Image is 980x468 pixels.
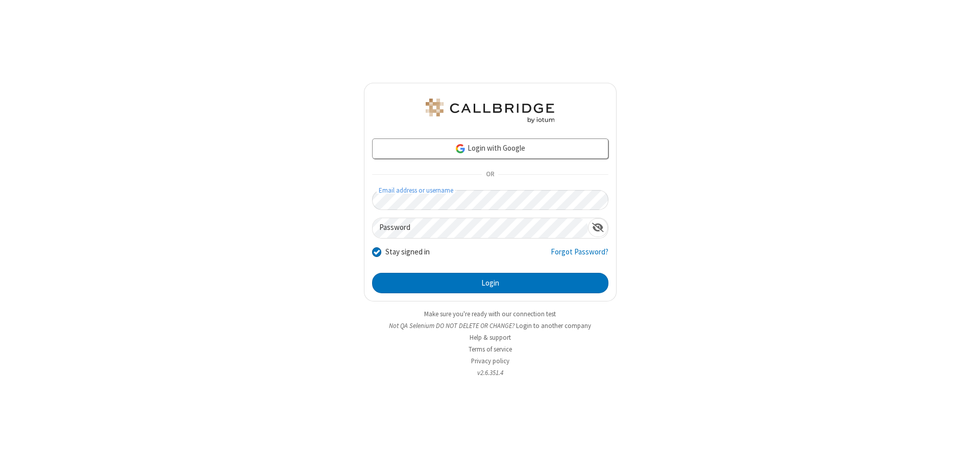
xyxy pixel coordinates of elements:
button: Login [372,273,608,293]
li: v2.6.351.4 [364,368,617,378]
input: Password [373,218,588,238]
input: Email address or username [372,190,608,210]
li: Not QA Selenium DO NOT DELETE OR CHANGE? [364,321,617,331]
iframe: Chat [954,441,972,461]
a: Terms of service [469,345,512,354]
span: OR [482,168,498,182]
a: Make sure you're ready with our connection test [424,310,556,318]
img: google-icon.png [455,143,466,154]
img: QA Selenium DO NOT DELETE OR CHANGE [424,99,556,123]
a: Help & support [470,333,511,342]
a: Login with Google [372,138,608,159]
a: Privacy policy [471,357,509,365]
label: Stay signed in [385,246,430,258]
button: Login to another company [516,321,591,331]
div: Show password [588,218,608,237]
a: Forgot Password? [551,246,608,266]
